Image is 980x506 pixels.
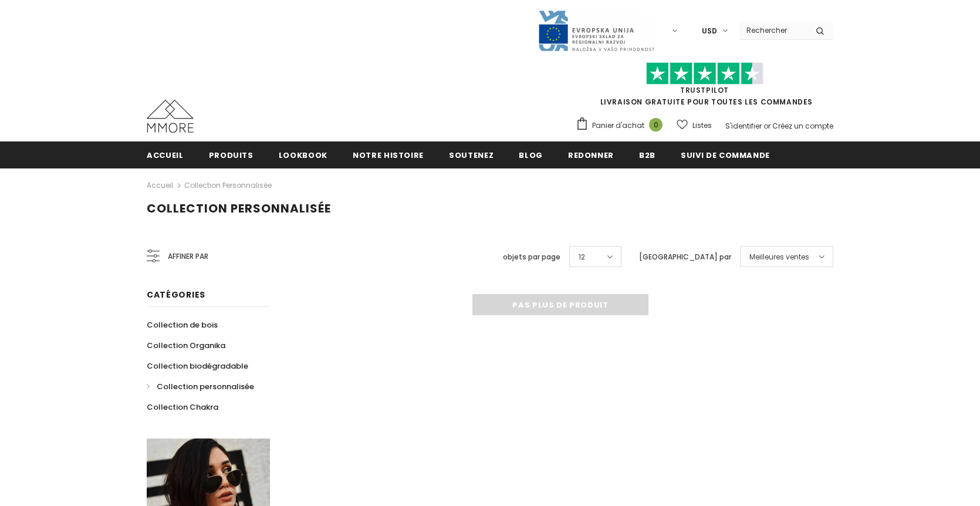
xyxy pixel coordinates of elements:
span: Notre histoire [353,150,424,161]
span: USD [702,25,717,37]
span: Accueil [147,150,184,161]
a: Collection Chakra [147,397,218,417]
label: [GEOGRAPHIC_DATA] par [639,251,731,263]
a: Collection biodégradable [147,356,248,376]
span: Collection de bois [147,319,218,330]
a: Collection Organika [147,335,225,356]
a: Collection personnalisée [147,376,254,397]
span: soutenez [449,150,494,161]
span: LIVRAISON GRATUITE POUR TOUTES LES COMMANDES [576,68,833,107]
span: Redonner [568,150,614,161]
span: Collection biodégradable [147,360,248,372]
a: soutenez [449,141,494,168]
span: Produits [209,150,254,161]
span: Collection Organika [147,340,225,351]
span: Collection personnalisée [147,200,331,217]
a: Listes [677,115,712,136]
span: Suivi de commande [681,150,770,161]
a: B2B [639,141,655,168]
span: or [763,121,771,131]
a: Collection personnalisée [184,180,272,190]
a: Collection de bois [147,315,218,335]
a: Notre histoire [353,141,424,168]
a: Lookbook [279,141,327,168]
a: Produits [209,141,254,168]
span: Catégories [147,289,205,301]
span: Meilleures ventes [749,251,809,263]
img: Faites confiance aux étoiles pilotes [646,62,763,85]
span: Collection Chakra [147,402,218,413]
span: Collection personnalisée [157,381,254,392]
a: Panier d'achat 0 [576,117,668,134]
a: Accueil [147,141,184,168]
img: Cas MMORE [147,100,194,133]
a: Blog [519,141,543,168]
span: Blog [519,150,543,161]
label: objets par page [503,251,560,263]
a: Suivi de commande [681,141,770,168]
a: Créez un compte [772,121,833,131]
span: Panier d'achat [592,120,644,131]
span: B2B [639,150,655,161]
a: S'identifier [725,121,762,131]
input: Search Site [739,22,807,39]
span: Affiner par [168,250,208,263]
a: Accueil [147,178,173,193]
span: 0 [649,118,663,131]
img: Javni Razpis [538,9,655,52]
span: Listes [692,120,712,131]
a: Redonner [568,141,614,168]
span: 12 [579,251,585,263]
span: Lookbook [279,150,327,161]
a: TrustPilot [680,85,729,95]
a: Javni Razpis [538,25,655,35]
